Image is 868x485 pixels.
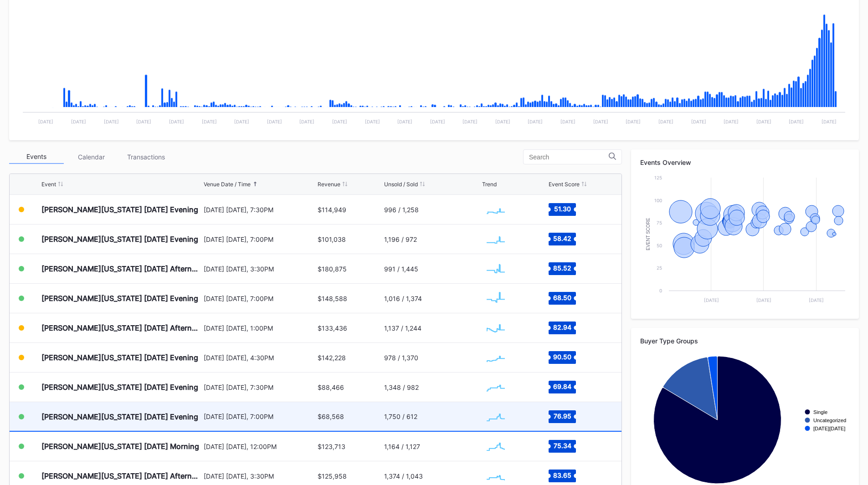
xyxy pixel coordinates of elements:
div: [PERSON_NAME][US_STATE] [DATE] Evening [41,383,198,392]
div: Calendar [64,150,118,164]
text: 75 [657,220,662,225]
text: 82.94 [553,323,571,331]
div: 1,164 / 1,127 [384,443,420,450]
div: [DATE] [DATE], 3:30PM [204,472,316,480]
text: [DATE] [704,297,719,303]
div: $133,436 [318,324,347,332]
text: [DATE] [136,119,151,124]
text: [DATE] [71,119,86,124]
text: 100 [654,198,662,203]
input: Search [529,153,609,161]
text: 76.95 [553,412,571,419]
div: $142,228 [318,354,346,362]
svg: Chart title [640,173,850,310]
div: Transactions [118,150,173,164]
text: [DATE] [267,119,282,124]
div: [DATE] [DATE], 7:00PM [204,295,316,302]
text: [DATE] [169,119,184,124]
text: 69.84 [553,383,571,390]
text: [DATE] [104,119,119,124]
text: 125 [654,175,662,180]
text: Single [813,409,827,415]
div: $68,568 [318,413,344,420]
div: $123,713 [318,443,345,450]
div: Event Score [549,181,580,188]
div: [PERSON_NAME][US_STATE] [DATE] Evening [41,235,198,244]
div: [DATE] [DATE], 7:30PM [204,206,316,214]
text: 25 [657,265,662,271]
svg: Chart title [482,346,509,369]
svg: Chart title [482,257,509,280]
div: [PERSON_NAME][US_STATE] [DATE] Afternoon [41,264,201,273]
svg: Chart title [482,228,509,250]
text: [DATE] [397,119,412,124]
text: 58.42 [553,235,571,242]
text: [DATE] [809,297,824,303]
div: Buyer Type Groups [640,337,850,345]
text: 0 [659,288,662,293]
text: 85.52 [553,264,571,272]
div: [DATE] [DATE], 7:00PM [204,235,316,243]
text: [DATE][DATE] [813,426,845,431]
div: 991 / 1,445 [384,265,418,273]
svg: Chart title [482,287,509,310]
div: 1,196 / 972 [384,235,417,243]
text: [DATE] [299,119,314,124]
div: 1,016 / 1,374 [384,295,422,302]
div: 1,137 / 1,244 [384,324,421,332]
div: [DATE] [DATE], 4:30PM [204,354,316,362]
text: [DATE] [593,119,608,124]
svg: Chart title [482,376,509,398]
div: Revenue [318,181,340,188]
div: [PERSON_NAME][US_STATE] [DATE] Afternoon [41,323,201,332]
div: 996 / 1,258 [384,206,419,214]
text: 90.50 [553,353,571,361]
div: $125,958 [318,472,347,480]
text: Event Score [646,218,651,250]
text: [DATE] [560,119,575,124]
text: [DATE] [430,119,445,124]
div: 1,750 / 612 [384,413,417,420]
text: [DATE] [658,119,673,124]
text: [DATE] [789,119,804,124]
svg: Chart title [482,317,509,339]
text: 75.34 [553,442,571,449]
div: [PERSON_NAME][US_STATE] [DATE] Evening [41,412,198,421]
div: [PERSON_NAME][US_STATE] [DATE] Evening [41,294,198,303]
div: Events Overview [640,158,850,166]
text: [DATE] [495,119,510,124]
text: [DATE] [724,119,739,124]
text: [DATE] [756,119,771,124]
div: 1,374 / 1,043 [384,472,423,480]
text: 51.30 [554,205,570,213]
svg: Chart title [482,405,509,428]
text: [DATE] [691,119,706,124]
div: Venue Date / Time [204,181,251,188]
text: [DATE] [202,119,217,124]
div: Trend [482,181,497,188]
text: 50 [657,243,662,248]
div: 1,348 / 982 [384,383,419,391]
div: [DATE] [DATE], 7:00PM [204,413,316,420]
div: Events [9,150,64,164]
div: Unsold / Sold [384,181,418,188]
text: [DATE] [462,119,478,124]
svg: Chart title [482,435,509,458]
text: 68.50 [553,294,571,301]
div: [DATE] [DATE], 1:00PM [204,324,316,332]
div: $88,466 [318,383,344,391]
div: [PERSON_NAME][US_STATE] [DATE] Evening [41,205,198,214]
text: [DATE] [822,119,837,124]
text: [DATE] [38,119,53,124]
div: $148,588 [318,295,347,302]
text: [DATE] [365,119,380,124]
text: [DATE] [528,119,543,124]
div: $114,949 [318,206,346,214]
div: Event [41,181,56,188]
text: [DATE] [626,119,641,124]
div: [DATE] [DATE], 3:30PM [204,265,316,273]
div: 978 / 1,370 [384,354,418,362]
div: [PERSON_NAME][US_STATE] [DATE] Afternoon [41,471,201,480]
div: [DATE] [DATE], 7:30PM [204,383,316,391]
div: [PERSON_NAME][US_STATE] [DATE] Evening [41,353,198,362]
